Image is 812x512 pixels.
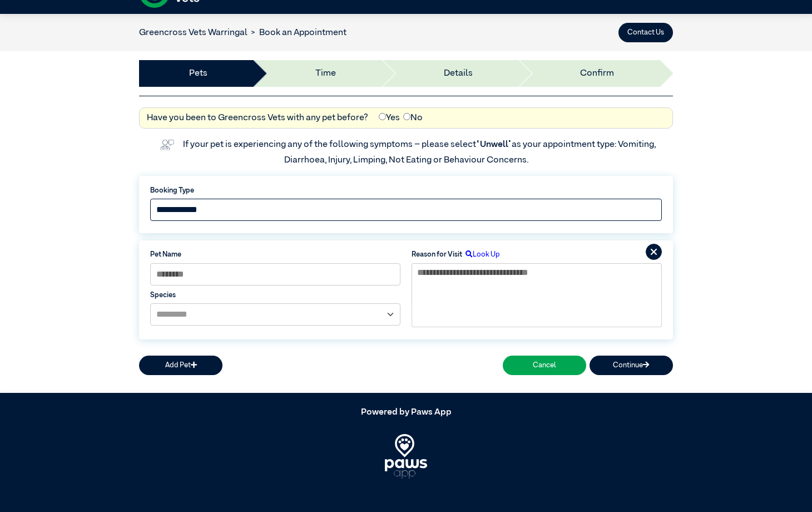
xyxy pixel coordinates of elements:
[618,23,673,42] button: Contact Us
[379,113,386,120] input: Yes
[139,407,673,417] h5: Powered by Paws App
[247,26,346,40] li: Book an Appointment
[403,111,423,125] label: No
[150,185,662,196] label: Booking Type
[183,140,657,165] label: If your pet is experiencing any of the following symptoms – please select as your appointment typ...
[476,140,512,149] span: “Unwell”
[189,67,207,80] a: Pets
[150,249,400,260] label: Pet Name
[412,249,462,260] label: Reason for Visit
[590,356,673,375] button: Continue
[156,136,177,154] img: vet
[403,113,410,120] input: No
[139,28,247,37] a: Greencross Vets Warringal
[385,434,428,478] img: PawsApp
[139,356,222,375] button: Add Pet
[379,111,400,125] label: Yes
[139,26,346,40] nav: breadcrumb
[147,111,368,125] label: Have you been to Greencross Vets with any pet before?
[462,249,500,260] label: Look Up
[150,290,400,301] label: Species
[503,356,586,375] button: Cancel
